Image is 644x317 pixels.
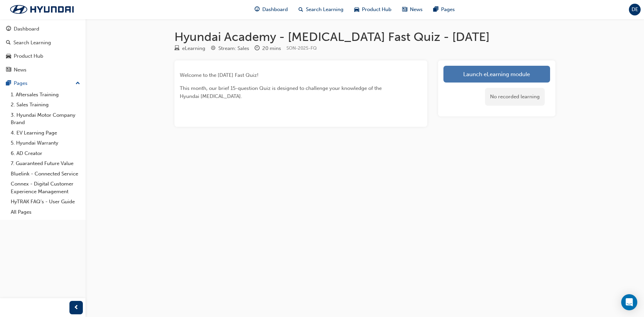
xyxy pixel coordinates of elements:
a: guage-iconDashboard [249,3,293,16]
div: Open Intercom Messenger [621,294,637,310]
span: pages-icon [433,5,438,14]
span: search-icon [299,5,303,14]
a: 3. Hyundai Motor Company Brand [8,110,83,128]
a: 6. AD Creator [8,148,83,159]
a: news-iconNews [397,3,428,16]
span: clock-icon [255,46,260,52]
div: Pages [14,80,28,87]
button: DE [629,4,641,15]
div: Dashboard [14,25,39,33]
button: Pages [3,77,83,90]
span: car-icon [6,53,11,59]
a: 5. Hyundai Warranty [8,138,83,148]
a: Bluelink - Connected Service [8,169,83,179]
a: Connex - Digital Customer Experience Management [8,179,83,197]
span: up-icon [75,79,80,88]
span: learningResourceType_ELEARNING-icon [174,46,179,52]
div: News [14,66,26,74]
img: Trak [3,2,80,16]
a: car-iconProduct Hub [349,3,397,16]
span: pages-icon [6,81,11,87]
a: 2. Sales Training [8,100,83,110]
a: News [3,64,83,76]
span: search-icon [6,40,11,46]
a: Launch eLearning module [443,66,550,83]
span: Pages [441,6,455,13]
a: 4. EV Learning Page [8,128,83,138]
button: DashboardSearch LearningProduct HubNews [3,21,83,77]
a: 7. Guaranteed Future Value [8,158,83,169]
div: eLearning [182,45,205,52]
span: target-icon [211,46,216,52]
span: Dashboard [262,6,288,13]
div: No recorded learning [485,88,545,106]
a: Dashboard [3,23,83,35]
span: prev-icon [74,304,79,312]
span: news-icon [402,5,407,14]
h1: Hyundai Academy - [MEDICAL_DATA] Fast Quiz - [DATE] [174,30,555,44]
div: Search Learning [13,39,51,47]
a: Search Learning [3,37,83,49]
div: Duration [255,44,281,53]
a: HyTRAK FAQ's - User Guide [8,197,83,207]
a: pages-iconPages [428,3,460,16]
a: Product Hub [3,50,83,62]
div: Type [174,44,205,53]
span: car-icon [354,5,359,14]
span: Welcome to the [DATE] Fast Quiz! [180,72,259,78]
span: Learning resource code [286,45,317,51]
span: news-icon [6,67,11,73]
div: Product Hub [14,52,43,60]
span: This month, our brief 15-question Quiz is designed to challenge your knowledge of the Hyundai [ME... [180,85,383,99]
a: search-iconSearch Learning [293,3,349,16]
div: Stream: Sales [218,45,249,52]
a: All Pages [8,207,83,217]
a: 1. Aftersales Training [8,90,83,100]
div: 20 mins [262,45,281,52]
span: guage-icon [6,26,11,32]
span: Search Learning [306,6,343,13]
span: guage-icon [255,5,260,14]
span: DE [632,6,638,13]
span: Product Hub [362,6,391,13]
div: Stream [211,44,249,53]
span: News [410,6,423,13]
